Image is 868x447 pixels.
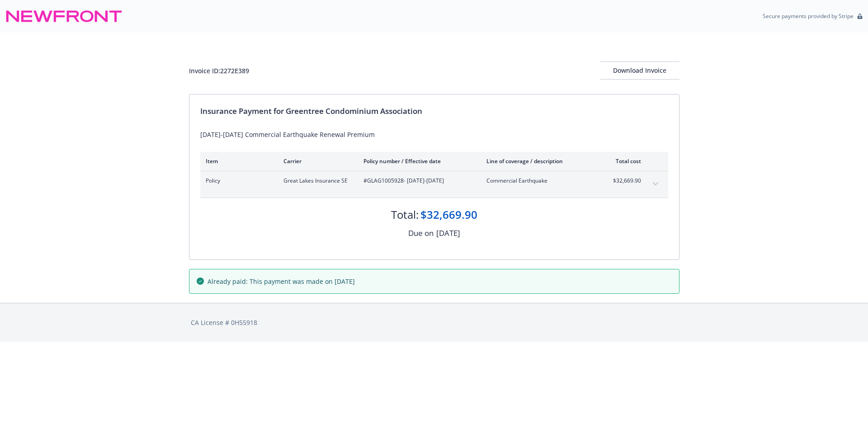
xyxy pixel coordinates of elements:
div: CA License # 0H55918 [191,318,678,327]
span: Policy [206,177,269,185]
div: $32,669.90 [420,207,477,222]
div: Total: [391,207,419,222]
div: Policy number / Effective date [363,157,472,165]
button: expand content [648,177,663,191]
div: [DATE] [436,227,460,239]
div: Download Invoice [600,62,679,79]
div: Item [206,157,269,165]
div: Insurance Payment for Greentree Condominium Association [200,105,668,117]
span: Already paid: This payment was made on [DATE] [208,277,355,286]
span: Great Lakes Insurance SE [283,177,349,185]
span: Commercial Earthquake [486,177,593,185]
span: #GLAG1005928 - [DATE]-[DATE] [363,177,472,185]
div: Total cost [607,157,641,165]
div: [DATE]-[DATE] Commercial Earthquake Renewal Premium [200,130,668,139]
button: Download Invoice [600,61,679,80]
p: Secure payments provided by Stripe [763,12,854,20]
div: Carrier [283,157,349,165]
div: Due on [408,227,434,239]
div: Invoice ID: 2272E389 [189,66,249,75]
span: $32,669.90 [607,177,641,185]
div: Line of coverage / description [486,157,593,165]
div: PolicyGreat Lakes Insurance SE#GLAG1005928- [DATE]-[DATE]Commercial Earthquake$32,669.90expand co... [200,171,668,198]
